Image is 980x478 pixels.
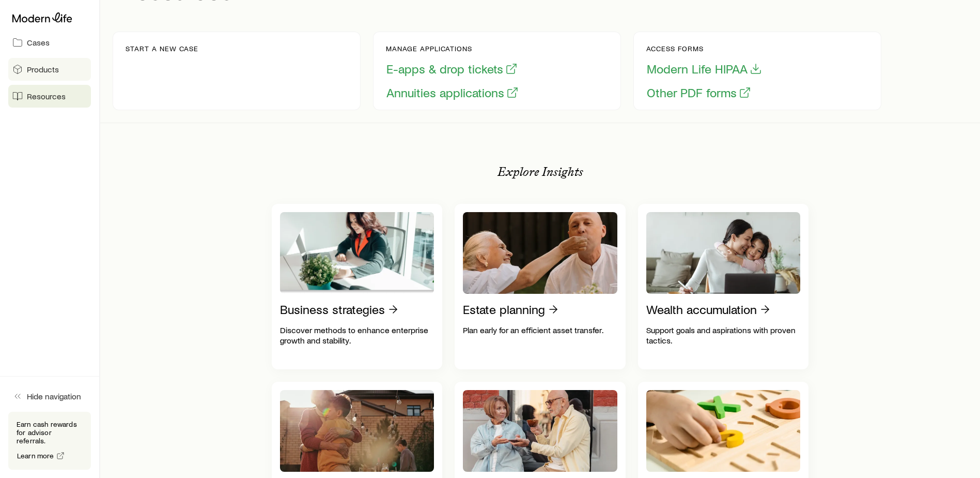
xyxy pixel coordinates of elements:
img: Business strategies [280,212,434,294]
button: E-apps & drop tickets [386,61,518,77]
img: Wealth accumulation [646,212,801,294]
p: Plan early for an efficient asset transfer. [463,325,617,335]
p: Earn cash rewards for advisor referrals. [17,420,83,445]
p: Estate planning [463,302,545,317]
a: Wealth accumulationSupport goals and aspirations with proven tactics. [638,204,809,369]
p: Access forms [646,44,763,53]
img: Estate planning [463,212,617,294]
button: Modern Life HIPAA [646,61,763,77]
p: Discover methods to enhance enterprise growth and stability. [280,325,434,346]
button: Hide navigation [8,385,91,408]
button: Annuities applications [386,85,519,101]
a: Business strategiesDiscover methods to enhance enterprise growth and stability. [272,204,443,369]
button: Other PDF forms [646,85,752,101]
span: Learn more [17,452,54,459]
span: Hide navigation [27,391,81,401]
img: Product guides [646,390,801,472]
p: Explore Insights [497,165,583,179]
span: Resources [27,91,66,101]
img: Retirement [280,390,434,472]
p: Manage applications [386,44,519,53]
a: Estate planningPlan early for an efficient asset transfer. [455,204,626,369]
a: Products [8,58,91,81]
div: Earn cash rewards for advisor referrals.Learn more [8,412,91,470]
a: Cases [8,31,91,54]
p: Business strategies [280,302,385,317]
a: Resources [8,85,91,108]
span: Products [27,64,59,74]
img: Charitable giving [463,390,617,472]
p: Start a new case [126,44,198,53]
p: Wealth accumulation [646,302,757,317]
span: Cases [27,37,50,48]
p: Support goals and aspirations with proven tactics. [646,325,801,346]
